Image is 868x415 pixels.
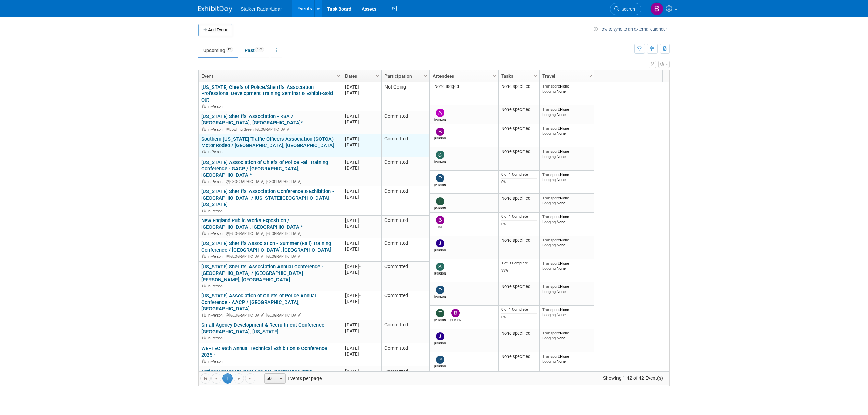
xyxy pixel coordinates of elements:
div: [GEOGRAPHIC_DATA], [GEOGRAPHIC_DATA] [201,253,339,259]
img: In-Person Event [202,231,206,235]
span: Lodging: [542,289,557,294]
span: In-Person [207,231,225,236]
span: - [359,322,361,327]
a: Upcoming42 [198,44,238,57]
img: In-Person Event [202,313,206,317]
div: [GEOGRAPHIC_DATA], [GEOGRAPHIC_DATA] [201,312,339,318]
a: [US_STATE] Sheriffs' Association - KSA / [GEOGRAPHIC_DATA], [GEOGRAPHIC_DATA]* [201,113,303,126]
a: Column Settings [422,70,430,80]
span: Lodging: [542,201,557,205]
div: 0% [501,180,537,185]
span: Search [619,6,635,12]
a: Search [610,3,641,15]
div: None None [542,331,592,340]
span: Go to the last page [247,376,253,381]
span: Transport: [542,354,560,359]
div: [DATE] [345,246,378,252]
img: Brooke Journet [451,309,460,317]
a: New England Public Works Exposition / [GEOGRAPHIC_DATA], [GEOGRAPHIC_DATA]* [201,217,303,230]
a: [US_STATE] Association of Chiefs of Police Fall Training Conference - GACP / [GEOGRAPHIC_DATA], [... [201,159,328,178]
div: None specified [501,107,537,112]
span: - [359,369,361,374]
div: Brian Wong [434,136,446,140]
span: In-Person [207,254,225,259]
span: Transport: [542,284,560,289]
div: [DATE] [345,328,378,334]
img: In-Person Event [202,150,206,153]
div: None None [542,84,592,94]
img: Brian Wong [436,128,444,136]
div: [DATE] [345,90,378,96]
span: Go to the previous page [214,376,219,381]
span: - [359,241,361,246]
span: 50 [265,374,276,383]
span: - [359,160,361,165]
img: In-Person Event [202,127,206,131]
span: Showing 1-42 of 42 Event(s) [597,373,669,383]
div: Peter Bauer [434,294,446,298]
img: Joe Bartels [436,239,444,247]
img: In-Person Event [202,209,206,212]
span: In-Person [207,104,225,109]
img: adam holland [436,109,444,117]
span: Lodging: [542,131,557,136]
div: None specified [501,126,537,131]
a: Column Settings [491,70,499,80]
span: Transport: [542,126,560,131]
a: Travel [542,70,589,82]
div: [DATE] [345,217,378,223]
div: [DATE] [345,223,378,229]
div: Bowling Green, [GEOGRAPHIC_DATA] [201,126,339,132]
div: None specified [501,149,537,155]
img: Peter Bauer [436,286,444,294]
span: Lodging: [542,243,557,247]
a: Go to the previous page [211,373,221,384]
span: - [359,189,361,194]
a: Past132 [240,44,269,57]
span: Transport: [542,214,560,219]
td: Committed [381,216,429,239]
a: Go to the last page [245,373,255,384]
button: Add Event [198,24,232,36]
a: Southern [US_STATE] Traffic Officers Association (SCTOA) Motor Rodeo / [GEOGRAPHIC_DATA], [GEOGRA... [201,136,334,149]
div: Brooke Journet [450,317,462,322]
span: select [278,376,284,382]
div: Tommy Yates [434,317,446,322]
span: - [359,218,361,223]
span: Column Settings [375,73,380,79]
a: Attendees [433,70,494,82]
img: In-Person Event [202,359,206,363]
div: None None [542,107,592,117]
a: [US_STATE] Chiefs of Police/Sheriffs' Association Professional Development Training Seminar & Exh... [201,84,333,103]
div: adam holland [434,117,446,121]
img: Stephen Barlag [436,263,444,271]
a: Small Agency Development & Recruitment Conference- [GEOGRAPHIC_DATA], [US_STATE] [201,322,326,335]
span: Column Settings [587,73,593,79]
div: Joe Bartels [434,340,446,345]
div: [DATE] [345,113,378,119]
div: None specified [501,196,537,201]
img: Tommy Yates [436,309,444,317]
a: National Trooper's Coalition Fall Conference 2025 - [GEOGRAPHIC_DATA], [GEOGRAPHIC_DATA]* [201,369,315,381]
div: [DATE] [345,119,378,125]
span: Transport: [542,172,560,177]
span: Events per page [256,373,328,384]
span: Transport: [542,331,560,335]
span: Go to the next page [236,376,242,381]
div: Patrick Fagan [434,182,446,187]
div: None specified [501,284,537,290]
td: Committed [381,111,429,134]
div: Scott Berry [434,159,446,163]
span: Transport: [542,107,560,112]
a: [US_STATE] Sheriffs' Association Annual Conference - [GEOGRAPHIC_DATA] / [GEOGRAPHIC_DATA][PERSON... [201,264,323,283]
a: Go to the first page [200,373,211,384]
span: Transport: [542,149,560,154]
div: [DATE] [345,298,378,304]
td: Committed [381,134,429,157]
img: In-Person Event [202,254,206,258]
div: 0 of 1 Complete [501,172,537,177]
div: None specified [501,238,537,243]
div: [DATE] [345,136,378,142]
img: Peter Bauer [436,356,444,364]
div: None tagged [433,84,496,89]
